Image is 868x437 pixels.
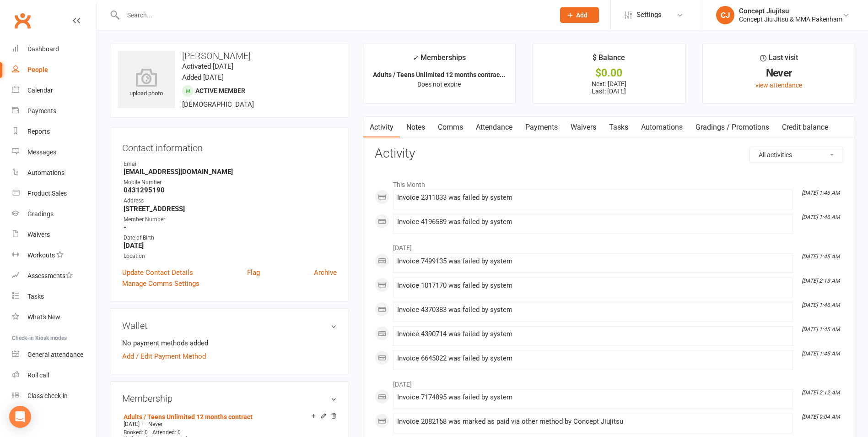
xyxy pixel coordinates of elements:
[12,224,97,245] a: Waivers
[739,15,842,23] div: Concept Jiu Jitsu & MMA Pakenham
[120,9,548,22] input: Search...
[122,267,193,278] a: Update Contact Details
[124,178,337,187] div: Mobile Number
[12,142,97,163] a: Messages
[27,45,59,53] div: Dashboard
[124,429,148,436] span: Booked: 0
[689,117,776,138] a: Gradings / Promotions
[375,375,843,389] li: [DATE]
[27,169,65,176] div: Automations
[11,9,34,32] a: Clubworx
[469,117,519,138] a: Attendance
[375,238,843,253] li: [DATE]
[124,241,337,250] strong: [DATE]
[802,278,840,284] i: [DATE] 2:13 AM
[118,68,175,98] div: upload photo
[12,163,97,183] a: Automations
[739,7,842,15] div: Concept Jiujitsu
[802,350,840,357] i: [DATE] 1:45 AM
[27,231,50,238] div: Waivers
[27,293,44,300] div: Tasks
[12,386,97,406] a: Class kiosk mode
[603,117,635,138] a: Tasks
[27,351,83,358] div: General attendance
[12,286,97,307] a: Tasks
[397,282,789,290] div: Invoice 1017170 was failed by system
[519,117,564,138] a: Payments
[397,194,789,202] div: Invoice 2311033 was failed by system
[182,73,224,82] time: Added [DATE]
[802,190,840,196] i: [DATE] 1:46 AM
[9,406,31,428] div: Open Intercom Messenger
[122,338,337,349] li: No payment methods added
[417,81,461,88] span: Does not expire
[802,214,840,220] i: [DATE] 1:46 AM
[122,139,337,153] h3: Contact information
[121,421,337,428] div: —
[27,128,50,135] div: Reports
[412,52,466,69] div: Memberships
[397,418,789,426] div: Invoice 2082158 was marked as paid via other method by Concept Jiujitsu
[12,204,97,224] a: Gradings
[397,393,789,401] div: Invoice 7174895 was failed by system
[375,147,843,161] h3: Activity
[776,117,835,138] a: Credit balance
[397,306,789,314] div: Invoice 4370383 was failed by system
[314,267,337,278] a: Archive
[124,168,337,176] strong: [EMAIL_ADDRESS][DOMAIN_NAME]
[124,234,337,242] div: Date of Birth
[755,82,802,89] a: view attendance
[373,71,505,78] strong: Adults / Teens Unlimited 12 months contrac...
[564,117,603,138] a: Waivers
[802,326,840,333] i: [DATE] 1:45 AM
[400,117,431,138] a: Notes
[635,117,689,138] a: Automations
[124,421,140,427] span: [DATE]
[412,54,418,62] i: ✓
[118,51,341,61] h3: [PERSON_NAME]
[122,278,199,289] a: Manage Comms Settings
[124,160,337,169] div: Email
[12,101,97,121] a: Payments
[12,266,97,286] a: Assessments
[152,429,181,436] span: Attended: 0
[431,117,469,138] a: Comms
[27,313,60,321] div: What's New
[12,245,97,266] a: Workouts
[760,52,798,68] div: Last visit
[802,389,840,396] i: [DATE] 2:12 AM
[636,5,662,25] span: Settings
[27,107,56,115] div: Payments
[541,68,677,78] div: $0.00
[12,39,97,60] a: Dashboard
[122,351,206,362] a: Add / Edit Payment Method
[12,307,97,328] a: What's New
[27,190,67,197] div: Product Sales
[397,355,789,362] div: Invoice 6645022 was failed by system
[12,365,97,386] a: Roll call
[27,251,55,259] div: Workouts
[541,80,677,95] p: Next: [DATE] Last: [DATE]
[124,186,337,194] strong: 0431295190
[124,223,337,231] strong: -
[247,267,260,278] a: Flag
[148,421,162,427] span: Never
[124,413,253,421] a: Adults / Teens Unlimited 12 months contract
[124,205,337,213] strong: [STREET_ADDRESS]
[122,321,337,331] h3: Wallet
[12,344,97,365] a: General attendance kiosk mode
[593,52,625,68] div: $ Balance
[27,66,48,73] div: People
[27,210,54,218] div: Gradings
[122,393,337,404] h3: Membership
[182,62,233,71] time: Activated [DATE]
[124,215,337,224] div: Member Number
[802,253,840,260] i: [DATE] 1:45 AM
[576,11,588,19] span: Add
[397,218,789,226] div: Invoice 4196589 was failed by system
[711,68,846,78] div: Never
[397,257,789,265] div: Invoice 7499135 was failed by system
[27,148,56,156] div: Messages
[12,60,97,80] a: People
[27,371,49,379] div: Roll call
